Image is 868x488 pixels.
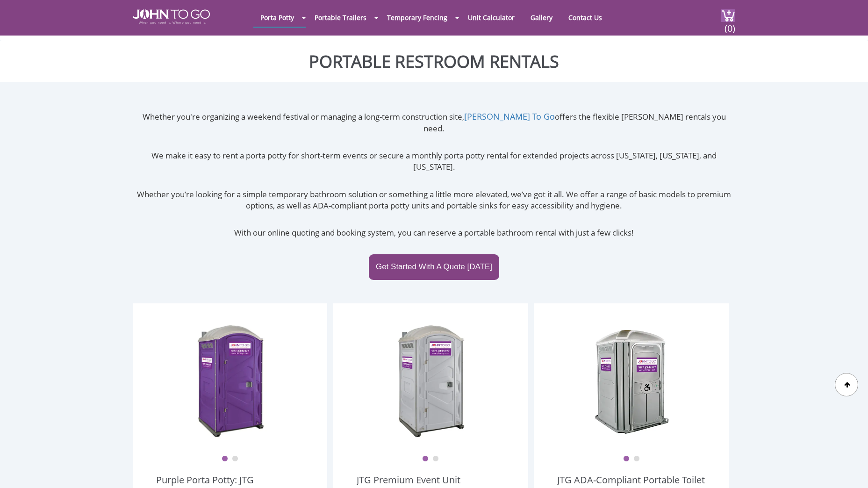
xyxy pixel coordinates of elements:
[594,322,669,439] img: ADA Handicapped Accessible Unit
[422,456,429,462] button: 1 of 2
[561,8,609,27] a: Contact Us
[623,456,630,462] button: 1 of 2
[633,456,640,462] button: 2 of 2
[432,456,439,462] button: 2 of 2
[524,8,560,27] a: Gallery
[369,254,499,280] a: Get Started With A Quote [DATE]
[133,189,735,212] p: Whether you’re looking for a simple temporary bathroom solution or something a little more elevat...
[133,111,735,134] p: Whether you're organizing a weekend festival or managing a long-term construction site, offers th...
[380,8,454,27] a: Temporary Fencing
[232,456,238,462] button: 2 of 2
[831,451,868,488] button: Live Chat
[308,8,373,27] a: Portable Trailers
[133,9,210,24] img: JOHN to go
[464,111,555,122] a: [PERSON_NAME] To Go
[253,8,301,27] a: Porta Potty
[721,9,735,22] img: cart a
[724,14,735,35] span: (0)
[133,150,735,173] p: We make it easy to rent a porta potty for short-term events or secure a monthly porta potty renta...
[461,8,522,27] a: Unit Calculator
[222,456,228,462] button: 1 of 2
[133,227,735,238] p: With our online quoting and booking system, you can reserve a portable bathroom rental with just ...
